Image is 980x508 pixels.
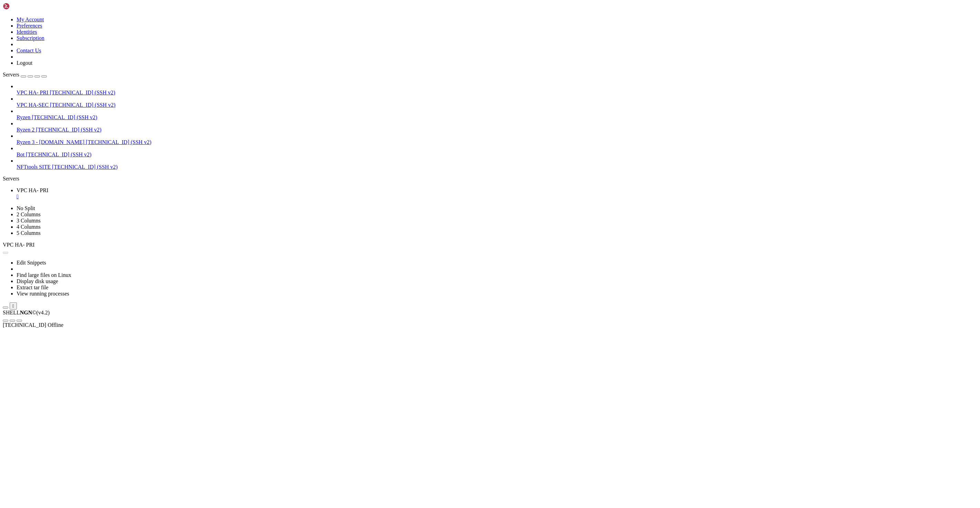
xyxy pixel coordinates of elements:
[17,108,977,121] li: Ryzen [TECHNICAL_ID] (SSH v2)
[17,17,44,22] a: My Account
[17,230,41,236] a: 5 Columns
[17,211,41,217] a: 2 Columns
[17,121,977,133] li: Ryzen 2 [TECHNICAL_ID] (SSH v2)
[17,139,977,145] a: Ryzen 3 - [DOMAIN_NAME] [TECHNICAL_ID] (SSH v2)
[50,90,115,95] span: [TECHNICAL_ID] (SSH v2)
[3,176,977,182] div: Servers
[17,102,977,108] a: VPC HA-SEC [TECHNICAL_ID] (SSH v2)
[17,90,977,96] a: VPC HA- PRI [TECHNICAL_ID] (SSH v2)
[17,158,977,170] li: NFTtools SITE [TECHNICAL_ID] (SSH v2)
[17,187,977,200] a: VPC HA- PRI
[17,272,71,278] a: Find large files on Linux
[17,127,977,133] a: Ryzen 2 [TECHNICAL_ID] (SSH v2)
[17,23,42,29] a: Preferences
[17,133,977,145] li: Ryzen 3 - [DOMAIN_NAME] [TECHNICAL_ID] (SSH v2)
[17,152,977,158] a: Bot [TECHNICAL_ID] (SSH v2)
[17,205,35,211] a: No Split
[3,72,47,77] a: Servers
[32,114,97,120] span: [TECHNICAL_ID] (SSH v2)
[52,164,118,170] span: [TECHNICAL_ID] (SSH v2)
[3,3,890,9] x-row: Connecting [TECHNICAL_ID]...
[17,60,32,66] a: Logout
[17,194,977,200] a: 
[86,139,151,145] span: [TECHNICAL_ID] (SSH v2)
[17,224,41,230] a: 4 Columns
[17,48,41,53] a: Contact Us
[17,187,48,193] span: VPC HA- PRI
[17,127,34,133] span: Ryzen 2
[17,218,41,224] a: 3 Columns
[3,9,6,14] div: (0, 1)
[17,291,69,297] a: View running processes
[17,260,46,266] a: Edit Snippets
[17,278,58,284] a: Display disk usage
[26,152,91,157] span: [TECHNICAL_ID] (SSH v2)
[17,102,49,108] span: VPC HA-SEC
[17,83,977,96] li: VPC HA- PRI [TECHNICAL_ID] (SSH v2)
[17,114,977,121] a: Ryzen [TECHNICAL_ID] (SSH v2)
[17,284,48,290] a: Extract tar file
[50,102,115,108] span: [TECHNICAL_ID] (SSH v2)
[12,303,14,309] div: 
[17,35,44,41] a: Subscription
[17,29,37,35] a: Identities
[17,145,977,158] li: Bot [TECHNICAL_ID] (SSH v2)
[3,242,34,248] span: VPC HA- PRI
[17,164,51,170] span: NFTtools SITE
[17,152,24,157] span: Bot
[17,164,977,170] a: NFTtools SITE [TECHNICAL_ID] (SSH v2)
[36,127,101,133] span: [TECHNICAL_ID] (SSH v2)
[17,114,30,120] span: Ryzen
[3,3,42,10] img: Shellngn
[17,139,84,145] span: Ryzen 3 - [DOMAIN_NAME]
[10,302,17,310] button: 
[3,72,19,77] span: Servers
[17,96,977,108] li: VPC HA-SEC [TECHNICAL_ID] (SSH v2)
[17,90,48,95] span: VPC HA- PRI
